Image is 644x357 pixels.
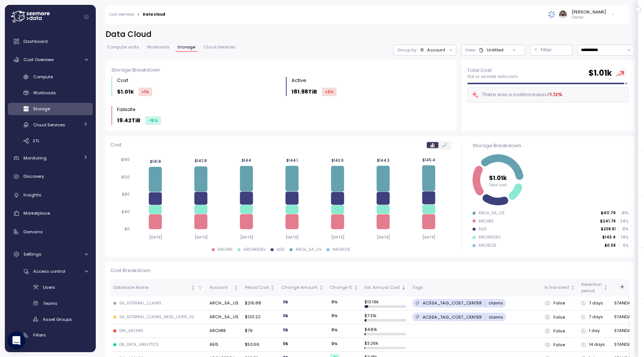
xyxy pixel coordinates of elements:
a: Dashboard [8,34,93,49]
td: STANDARD [611,297,640,310]
p: Owner [572,15,606,20]
td: ARCHRE [206,324,241,338]
tspan: $1.01k [489,173,507,182]
a: Access control [8,265,93,277]
td: STANDARD [611,310,640,324]
th: Est. Annual CostSorted descending [362,279,409,297]
span: Cloud Services [33,122,65,128]
div: +1 % [139,88,152,96]
div: Not sorted [319,285,324,290]
td: $120.22 [242,310,278,324]
div: -15 % [145,116,161,125]
th: RetentionperiodNot sorted [578,279,611,297]
div: Storage Breakdown [111,66,450,74]
div: 0 $ [281,312,290,319]
div: 0 % [330,298,339,306]
div: Period Cost [245,284,269,291]
h2: Data Cloud [105,29,634,40]
div: ARCHRE [218,247,233,252]
div: 0 $ [281,298,290,306]
span: Settings [23,251,41,257]
a: Workloads [8,87,93,99]
p: False [553,328,565,334]
div: ARCHCOE [332,247,350,252]
p: 19.42TiB [117,116,141,125]
div: Not sorted [603,285,608,290]
div: AEIS [479,227,487,232]
div: 7 days [581,300,608,307]
span: Filters [33,332,46,338]
p: $241.78 [600,219,616,224]
td: $ 13.19k [362,297,409,310]
div: ARCHREDEV [244,247,266,252]
div: SA_EXTERNAL_CLAIMS_BASE_LAYER_V2 [119,315,194,320]
span: Storage [33,106,50,112]
tspan: Total cost [489,183,507,188]
p: ACSSA_TAG_COST_CENTER [423,314,482,320]
td: $79 [242,324,278,338]
div: ARCH_SA_US [296,247,322,252]
a: Insights [8,187,93,202]
p: 181.98TiB [291,88,317,96]
th: TypeNot sorted [611,279,640,297]
tspan: $142.8 [195,158,207,163]
a: Marketplace [8,206,93,221]
th: Database NameNot sorted [110,279,207,297]
div: Data cloud [143,13,165,16]
a: Discovery [8,169,93,184]
a: Compute [8,71,93,83]
tspan: [DATE] [149,235,162,240]
div: 0 % [330,340,339,347]
p: 14 % [619,235,628,240]
td: AEIS [206,338,241,352]
p: $0.58 [604,243,616,248]
div: AEIS [277,247,285,252]
td: STANDARD [611,324,640,338]
p: View: [465,47,476,53]
span: Insights [23,192,41,198]
p: False [553,300,565,306]
div: Is transient [544,284,569,291]
p: Filter [541,46,552,54]
h2: $ 1.01k [588,68,612,79]
span: Teams [43,300,57,306]
p: claims [489,300,503,306]
div: +3 % [322,88,337,96]
tspan: $144.3 [377,158,389,162]
div: Not sorted [190,285,196,290]
button: Filter [530,45,572,56]
a: Teams [8,297,93,309]
p: 41 % [619,211,628,216]
a: Storage [8,103,93,115]
a: Monitoring [8,151,93,165]
div: 1 day [581,328,608,334]
div: Tags [412,284,539,291]
div: > [137,12,140,17]
span: Access control [33,268,65,274]
span: Storage [177,45,196,49]
div: ARCHREDEV [479,235,501,240]
p: 0 % [619,243,628,248]
div: Sorted descending [401,285,406,290]
span: ETL [33,138,40,144]
div: 1.12 % [550,91,562,98]
div: 14 days [581,341,608,348]
tspan: $144 [241,158,251,163]
th: Change AmountNot sorted [278,279,327,297]
tspan: [DATE] [422,235,435,240]
span: Domains [23,229,43,235]
span: Compute [33,74,53,80]
a: Cloud Services [8,119,93,131]
div: Est. Annual Cost [364,284,400,291]
img: 68790ce639d2d68da1992664.PNG [548,10,556,18]
div: 0 % [330,312,339,319]
div: There was a cost increase of [471,91,563,99]
a: Asset Groups [8,313,93,325]
tspan: $40 [121,209,130,214]
button: Collapse navigation [82,14,91,20]
span: Workloads [147,45,170,49]
div: Untitled [479,47,503,53]
td: $ 3.26k [362,338,409,352]
a: Filters [8,329,93,341]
